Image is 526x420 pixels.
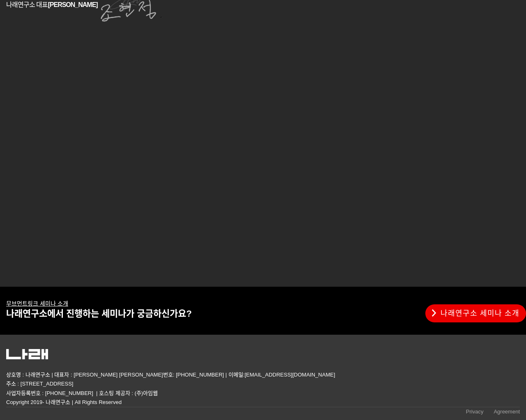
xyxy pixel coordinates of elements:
p: Copyright 2019- 나래연구소 | All Rights Reserved [6,398,520,407]
a: Agreement [494,407,520,418]
u: 무브먼트링크 세미나 소개 [6,300,68,307]
span: 나래연구소 대표 [6,1,98,8]
p: 상호명 : 나래연구소 | 대표자 : [PERSON_NAME] [PERSON_NAME]번호: [PHONE_NUMBER] | 이메일:[EMAIL_ADDRESS][DOMAIN_NA... [6,370,520,388]
a: 무브먼트링크 세미나 소개 [6,301,68,307]
span: 나래연구소에서 진행하는 세미나가 궁금하신가요? [6,308,192,319]
img: 5c63318082161.png [6,349,48,360]
span: Privacy [466,409,484,415]
a: 나래연구소 세미나 소개 [425,304,526,322]
p: 사업자등록번호 : [PHONE_NUMBER] | 호스팅 제공자 : (주)아임웹 [6,389,520,398]
strong: [PERSON_NAME] [48,1,97,8]
span: Agreement [494,409,520,415]
a: Privacy [466,407,484,418]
